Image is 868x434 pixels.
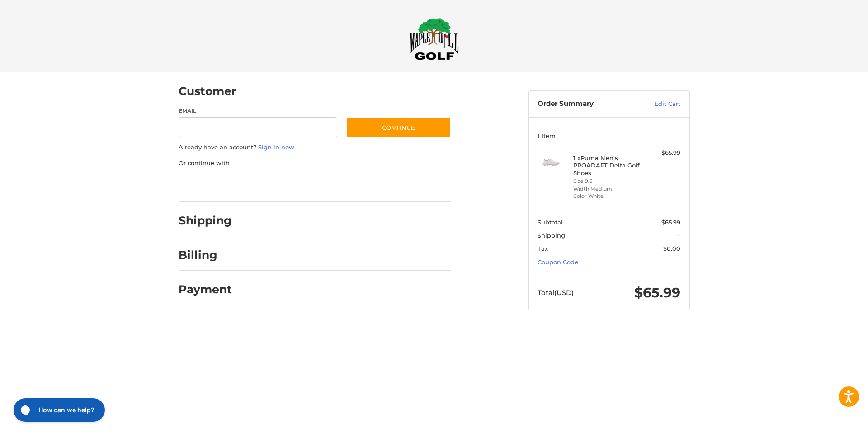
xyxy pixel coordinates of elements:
img: Maple Hill Golf [409,18,459,60]
li: Size 9.5 [573,177,642,185]
a: Sign in now [258,143,294,151]
h2: Shipping [179,214,232,228]
label: Email [179,107,338,115]
h2: Billing [179,248,231,262]
span: $65.99 [661,219,680,226]
iframe: PayPal-paypal [175,176,243,193]
span: -- [676,232,680,239]
iframe: PayPal-venmo [329,176,396,193]
span: Total (USD) [538,288,574,297]
h2: Payment [179,282,232,296]
li: Color White [573,192,642,200]
span: $65.99 [634,284,680,301]
button: Continue [346,117,451,138]
h2: Customer [179,84,236,98]
span: Subtotal [538,219,563,226]
p: Or continue with [179,159,451,168]
iframe: Google Customer Reviews [793,410,868,434]
iframe: Gorgias live chat messenger [9,395,108,425]
iframe: PayPal-paylater [252,176,320,193]
a: Edit Cart [635,100,680,109]
li: Width Medium [573,185,642,193]
h4: 1 x Puma Men's PROADAPT Delta Golf Shoes [573,154,642,176]
p: Already have an account? [179,143,451,152]
span: Shipping [538,232,565,239]
span: $0.00 [663,245,680,252]
h3: 1 Item [538,132,680,139]
h3: Order Summary [538,100,635,109]
div: $65.99 [645,148,680,157]
a: Coupon Code [538,258,578,266]
span: Tax [538,245,548,252]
